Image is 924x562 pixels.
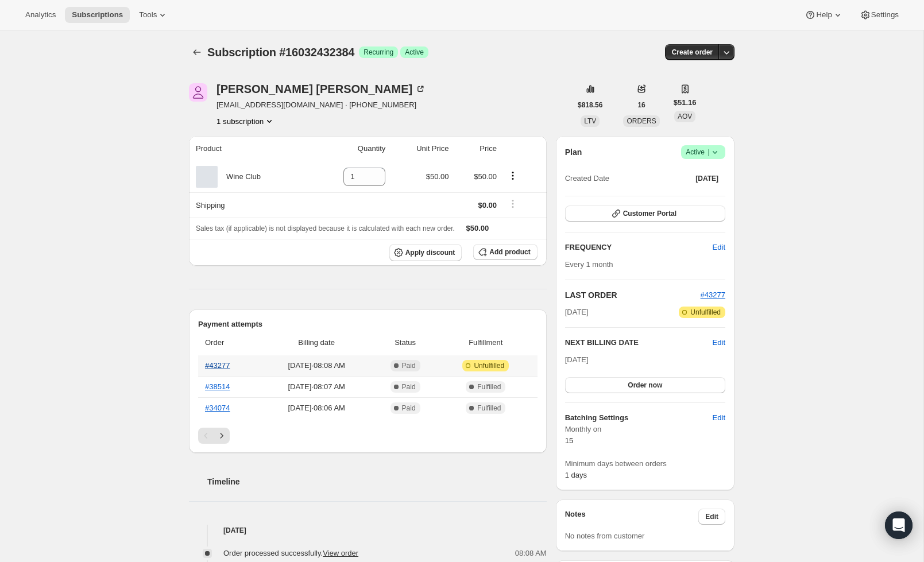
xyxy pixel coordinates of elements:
span: Edit [705,512,718,521]
span: Settings [871,10,899,20]
th: Price [453,136,500,161]
button: $818.56 [571,97,609,113]
button: Edit [698,509,725,525]
h2: NEXT BILLING DATE [565,337,713,348]
span: [DATE] [695,174,718,183]
span: Fulfilled [477,382,501,392]
span: Active [405,48,424,57]
span: | [708,148,709,157]
div: Wine Club [218,171,261,183]
span: Katherine Benesch [189,83,207,102]
div: Open Intercom Messenger [885,511,913,539]
span: Fulfilled [477,404,501,413]
span: Paid [402,361,416,370]
th: Product [189,136,310,161]
span: Created Date [565,173,609,184]
a: #43277 [701,290,725,299]
span: No notes from customer [565,532,645,540]
span: Sales tax (if applicable) is not displayed because it is calculated with each new order. [196,224,455,232]
button: Edit [706,409,732,427]
button: Edit [706,238,732,257]
span: Subscriptions [72,10,123,20]
button: Customer Portal [565,206,725,222]
a: #43277 [205,361,230,370]
span: $50.00 [426,172,449,181]
h2: Timeline [207,476,547,487]
span: Order now [628,381,662,390]
button: 16 [631,97,652,113]
button: Subscriptions [65,7,130,23]
span: 16 [637,100,645,110]
span: Edit [713,242,725,253]
span: Subscription #16032432384 [207,46,354,59]
span: Edit [713,412,725,424]
th: Shipping [189,192,310,218]
button: Product actions [216,115,275,127]
button: Shipping actions [504,197,522,210]
span: Active [686,146,721,158]
span: Every 1 month [565,260,613,269]
span: Help [816,10,832,20]
span: Recurring [364,48,393,57]
a: View order [323,549,358,557]
button: Apply discount [389,244,462,261]
span: $50.00 [474,172,497,181]
span: $818.56 [578,100,602,110]
span: Analytics [25,10,56,20]
th: Quantity [310,136,389,161]
button: Subscriptions [189,44,205,60]
span: $51.16 [674,97,697,108]
button: Help [798,7,850,23]
a: #38514 [205,382,230,391]
span: Monthly on [565,424,725,435]
span: Minimum days between orders [565,458,725,470]
span: ORDERS [627,117,656,125]
span: $50.00 [466,224,489,232]
button: [DATE] [689,170,725,187]
span: Add product [489,247,530,257]
h2: Plan [565,146,582,158]
h3: Notes [565,509,699,525]
span: [DATE] [565,355,589,364]
span: Paid [402,404,416,413]
h2: FREQUENCY [565,242,713,253]
a: #34074 [205,404,230,412]
span: Create order [672,48,713,57]
span: Status [376,337,434,348]
span: Paid [402,382,416,392]
button: Edit [713,337,725,348]
span: [DATE] · 08:08 AM [264,360,369,371]
h6: Batching Settings [565,412,713,424]
button: Next [214,428,230,444]
button: Analytics [18,7,63,23]
h2: LAST ORDER [565,289,701,301]
span: Apply discount [405,248,455,257]
th: Unit Price [389,136,452,161]
span: [DATE] · 08:07 AM [264,381,369,393]
h2: Payment attempts [198,319,538,330]
span: 08:08 AM [515,548,547,559]
button: Settings [853,7,906,23]
button: Add product [473,244,537,260]
span: $0.00 [478,201,497,210]
th: Order [198,330,260,355]
span: Tools [139,10,157,20]
button: Product actions [504,169,522,182]
span: Unfulfilled [690,308,721,317]
span: Billing date [264,337,369,348]
button: #43277 [701,289,725,301]
span: 15 [565,436,573,445]
button: Order now [565,377,725,393]
nav: Pagination [198,428,538,444]
span: [DATE] [565,307,589,318]
button: Tools [132,7,175,23]
span: [EMAIL_ADDRESS][DOMAIN_NAME] · [PHONE_NUMBER] [216,99,426,111]
span: Unfulfilled [474,361,504,370]
div: [PERSON_NAME] [PERSON_NAME] [216,83,426,95]
span: Fulfillment [441,337,531,348]
span: AOV [678,113,692,121]
h4: [DATE] [189,525,547,536]
span: LTV [584,117,596,125]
